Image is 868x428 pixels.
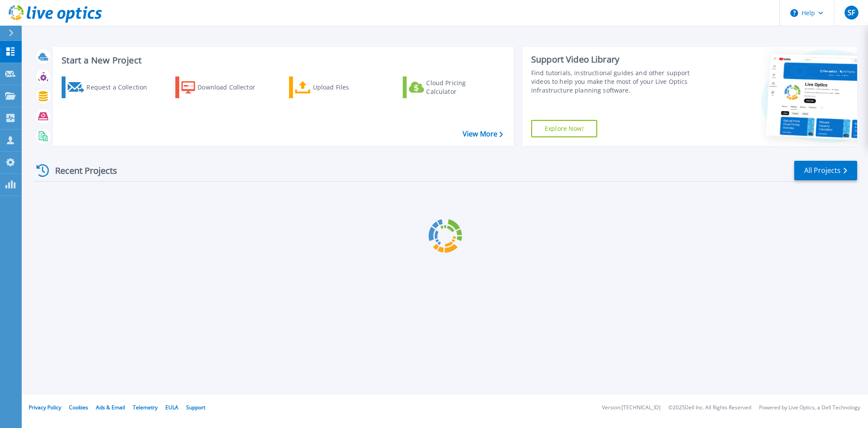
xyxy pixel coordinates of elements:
[175,76,272,98] a: Download Collector
[531,69,702,95] div: Find tutorials, instructional guides and other support videos to help you make the most of your L...
[165,404,178,411] a: EULA
[759,405,860,411] li: Powered by Live Optics, a Dell Technology
[313,79,382,96] div: Upload Files
[186,404,205,411] a: Support
[463,130,503,138] a: View More
[289,76,386,98] a: Upload Files
[29,404,61,411] a: Privacy Policy
[531,120,597,137] a: Explore Now!
[602,405,661,411] li: Version: [TECHNICAL_ID]
[133,404,158,411] a: Telemetry
[62,56,503,65] h3: Start a New Project
[197,79,267,96] div: Download Collector
[848,9,855,16] span: SF
[86,79,156,96] div: Request a Collection
[96,404,125,411] a: Ads & Email
[668,405,751,411] li: © 2025 Dell Inc. All Rights Reserved
[403,76,500,98] a: Cloud Pricing Calculator
[69,404,88,411] a: Cookies
[531,54,702,65] div: Support Video Library
[794,161,857,180] a: All Projects
[426,79,496,96] div: Cloud Pricing Calculator
[33,160,129,181] div: Recent Projects
[62,76,158,98] a: Request a Collection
